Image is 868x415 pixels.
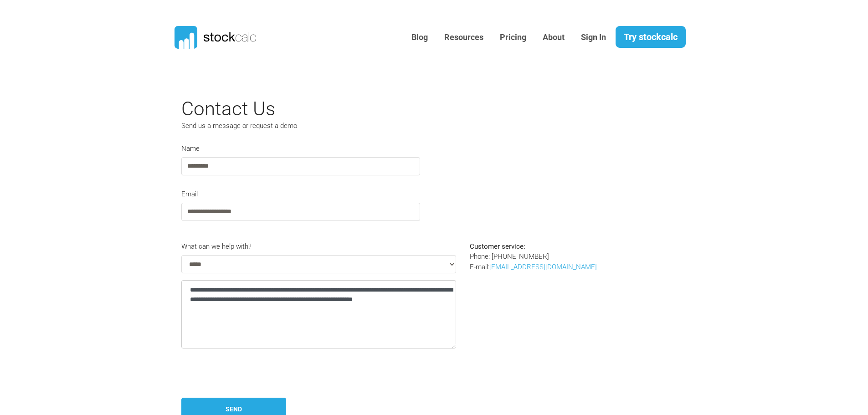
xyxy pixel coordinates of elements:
h2: Contact Us [181,97,601,120]
a: Blog [405,26,435,49]
label: What can we help with? [181,241,252,252]
p: Send us a message or request a demo [181,121,391,131]
iframe: reCAPTCHA [181,355,320,391]
a: Resources [437,26,490,49]
a: [EMAIL_ADDRESS][DOMAIN_NAME] [489,263,597,271]
a: Try stockcalc [616,26,686,48]
a: Pricing [493,26,533,49]
b: Customer service: [470,242,525,251]
label: Email [181,189,198,200]
div: Phone: [PHONE_NUMBER] E-mail: [463,241,607,355]
a: Sign In [574,26,613,49]
label: Name [181,143,200,154]
a: About [536,26,571,49]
